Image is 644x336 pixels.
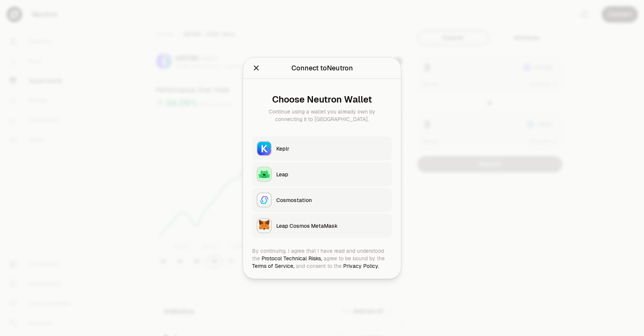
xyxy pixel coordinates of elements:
img: Keplr [257,142,271,156]
img: Leap Cosmos MetaMask [257,219,271,233]
div: Choose Neutron Wallet [258,94,386,105]
div: Keplr [276,145,387,152]
img: Leap [257,168,271,181]
div: Cosmostation [276,196,387,204]
a: Privacy Policy. [343,263,379,269]
div: Leap Cosmos MetaMask [276,222,387,230]
button: Leap Cosmos MetaMaskLeap Cosmos MetaMask [252,214,392,238]
button: LeapLeap [252,162,392,187]
div: Leap [276,171,387,178]
button: KeplrKeplr [252,137,392,161]
div: By continuing, I agree that I have read and understood the agree to be bound by the and consent t... [252,247,392,270]
div: Continue using a wallet you already own by connecting it to [GEOGRAPHIC_DATA]. [258,108,386,123]
div: Connect to Neutron [291,63,353,73]
button: Close [252,63,260,73]
img: Cosmostation [257,193,271,207]
a: Terms of Service, [252,263,294,269]
button: CosmostationCosmostation [252,188,392,212]
a: Protocol Technical Risks, [262,255,322,262]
